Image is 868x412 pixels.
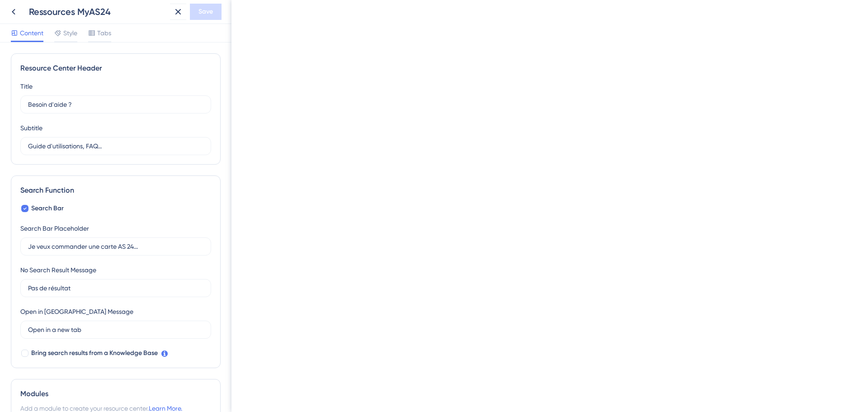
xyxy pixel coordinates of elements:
div: Title [20,81,33,92]
button: Save [190,4,222,20]
div: Subtitle [20,123,42,133]
input: Open in a new tab [28,325,203,335]
input: Description [28,141,203,151]
span: Save [198,6,213,17]
div: Search Function [20,185,211,196]
div: Search Bar Placeholder [20,223,89,234]
input: Pas de résultat [28,283,203,293]
span: Tabs [97,28,111,38]
span: Style [63,28,77,38]
span: Content [20,28,43,38]
div: No Search Result Message [20,265,96,275]
span: Search Bar [31,203,64,214]
div: Ressources MyAS24 [29,5,166,18]
div: Resource Center Header [20,63,211,74]
div: Open in [GEOGRAPHIC_DATA] Message [20,306,133,317]
span: Bring search results from a Knowledge Base [31,348,158,359]
input: Title [28,99,203,109]
span: Add a module to create your resource center. [20,405,149,412]
div: Modules [20,388,211,399]
a: Learn More. [149,405,182,412]
input: Je veux commander une carte AS 24... [28,242,203,251]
